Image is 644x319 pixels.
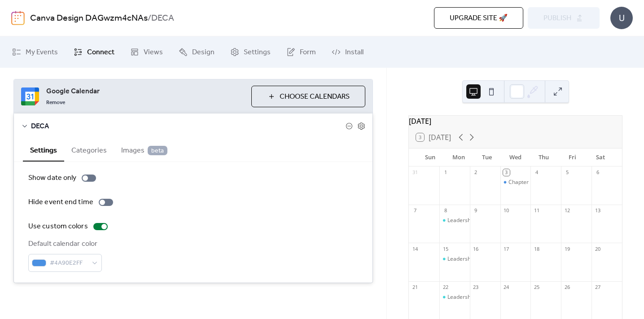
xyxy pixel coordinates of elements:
span: Images [121,145,167,156]
div: [DATE] [409,116,622,127]
div: 10 [503,207,510,214]
span: beta [148,146,167,155]
span: My Events [26,47,58,58]
div: Leadership Meeting [447,255,497,263]
div: 8 [442,207,449,214]
div: 7 [412,207,418,214]
div: 16 [473,245,479,252]
div: Chapter Meeting [500,179,531,186]
div: 12 [564,207,570,214]
a: Design [172,40,221,64]
div: 24 [503,284,510,291]
div: 26 [564,284,570,291]
span: Form [300,47,316,58]
div: 19 [564,245,570,252]
div: U [610,7,633,29]
a: Views [123,40,170,64]
div: 15 [442,245,449,252]
div: 23 [473,284,479,291]
button: Categories [64,139,114,161]
div: 6 [594,169,601,176]
span: #4A90E2FF [50,258,88,269]
div: 31 [412,169,418,176]
button: Settings [23,139,64,162]
img: logo [11,11,25,25]
a: Settings [223,40,277,64]
a: Connect [67,40,121,64]
div: 17 [503,245,510,252]
div: Sat [587,149,615,166]
div: 22 [442,284,449,291]
div: Use custom colors [28,221,88,232]
div: 21 [412,284,418,291]
div: 20 [594,245,601,252]
a: My Events [5,40,65,64]
span: DECA [31,121,346,132]
div: 9 [473,207,479,214]
span: Remove [46,99,65,106]
div: 25 [533,284,540,291]
div: Show date only [28,173,76,184]
div: Mon [444,149,473,166]
span: Choose Calendars [280,92,350,102]
b: DECA [151,10,174,27]
span: Google Calendar [46,86,244,97]
div: Default calendar color [28,239,100,249]
div: 4 [533,169,540,176]
span: Connect [87,47,114,58]
button: Choose Calendars [251,86,365,107]
div: 18 [533,245,540,252]
span: Settings [244,47,271,58]
span: Upgrade site 🚀 [450,13,508,24]
div: Leadership Meeting [439,255,470,263]
div: 11 [533,207,540,214]
div: Tue [473,149,501,166]
div: Thu [530,149,558,166]
img: google [21,87,39,105]
a: Install [325,40,370,64]
div: Wed [501,149,530,166]
div: Leadership Meeting [439,293,470,301]
div: Chapter Meeting [508,179,551,186]
span: Install [345,47,364,58]
div: Fri [558,149,586,166]
div: Hide event end time [28,197,93,208]
button: Images beta [114,139,175,161]
div: 3 [503,169,510,176]
a: Form [280,40,323,64]
div: 5 [564,169,570,176]
span: Views [144,47,163,58]
div: Leadership Meeting [447,293,497,301]
a: Canva Design DAGwzm4cNAs [30,10,148,27]
span: Design [192,47,215,58]
b: / [148,10,151,27]
div: 1 [442,169,449,176]
div: 14 [412,245,418,252]
div: 2 [473,169,479,176]
div: Leadership Meeting [439,217,470,224]
div: Leadership Meeting [447,217,497,224]
div: 13 [594,207,601,214]
div: 27 [594,284,601,291]
button: Upgrade site 🚀 [434,7,523,29]
div: Sun [416,149,444,166]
